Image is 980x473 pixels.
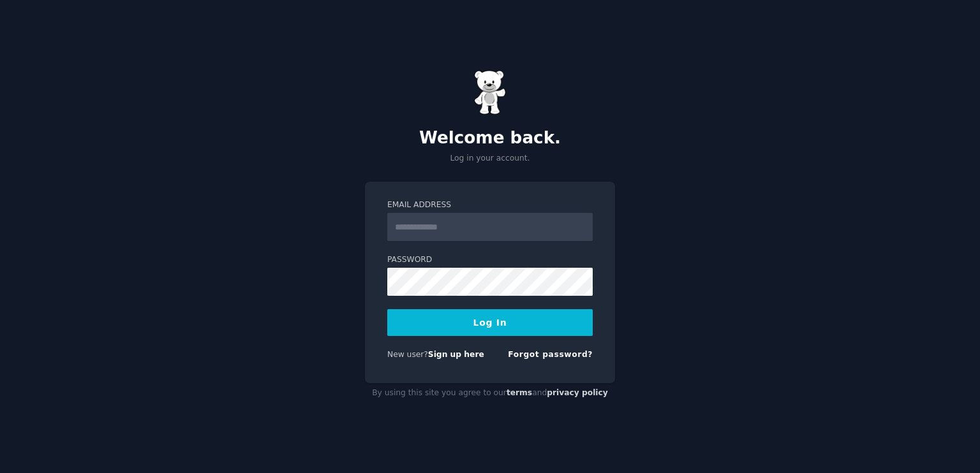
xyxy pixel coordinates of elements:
[365,128,615,149] h2: Welcome back.
[547,388,608,397] a: privacy policy
[507,388,532,397] a: terms
[387,254,593,266] label: Password
[508,350,593,359] a: Forgot password?
[387,200,593,211] label: Email Address
[474,70,506,115] img: Gummy Bear
[387,350,428,359] span: New user?
[365,153,615,164] p: Log in your account.
[387,309,593,336] button: Log In
[428,350,484,359] a: Sign up here
[365,383,615,404] div: By using this site you agree to our and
